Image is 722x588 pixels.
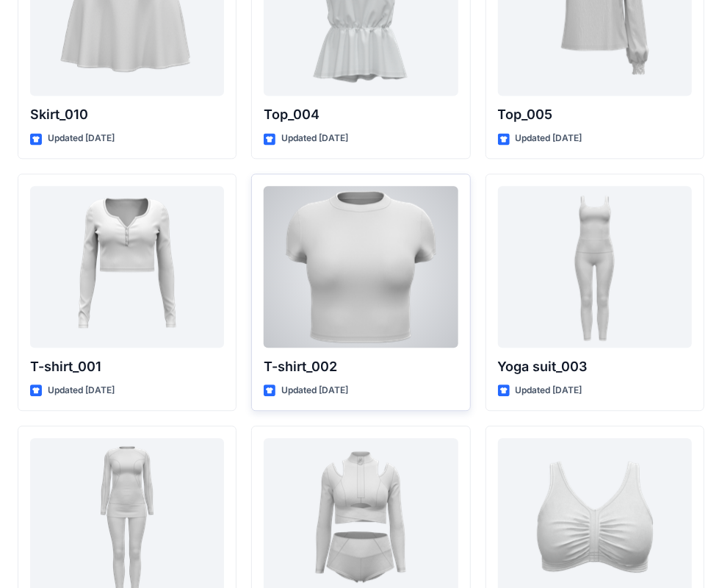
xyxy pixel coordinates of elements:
[264,186,458,348] a: T-shirt_002
[281,383,348,398] p: Updated [DATE]
[264,356,458,377] p: T-shirt_002
[30,104,224,125] p: Skirt_010
[498,104,692,125] p: Top_005
[498,356,692,377] p: Yoga suit_003
[30,186,224,348] a: T-shirt_001
[516,131,582,146] p: Updated [DATE]
[48,383,115,398] p: Updated [DATE]
[516,383,582,398] p: Updated [DATE]
[281,131,348,146] p: Updated [DATE]
[48,131,115,146] p: Updated [DATE]
[30,356,224,377] p: T-shirt_001
[498,186,692,348] a: Yoga suit_003
[264,104,458,125] p: Top_004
